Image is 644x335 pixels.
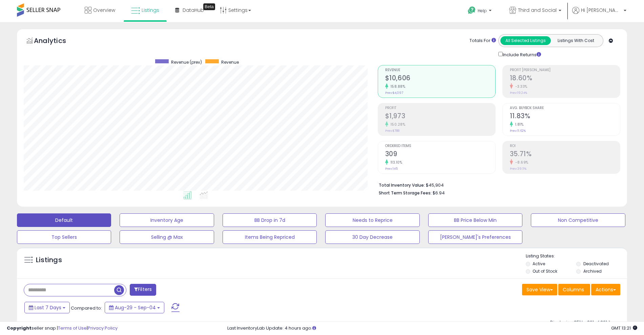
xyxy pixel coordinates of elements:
[510,167,526,171] small: Prev: 39.11%
[591,284,620,295] button: Actions
[120,230,214,244] button: Selling @ Max
[385,74,495,83] h2: $10,606
[563,286,584,293] span: Columns
[510,74,620,83] h2: 18.60%
[7,325,32,331] strong: Copyright
[379,190,432,196] b: Short Term Storage Fees:
[493,50,549,58] div: Include Returns
[428,213,522,227] button: BB Price Below Min
[385,144,495,148] span: Ordered Items
[531,213,625,227] button: Non Competitive
[581,7,622,14] span: Hi [PERSON_NAME]
[510,150,620,159] h2: 35.71%
[385,129,399,133] small: Prev: $788
[120,213,214,227] button: Inventory Age
[550,36,601,45] button: Listings With Cost
[385,68,495,72] span: Revenue
[223,213,317,227] button: BB Drop in 7d
[130,284,156,296] button: Filters
[58,325,87,331] a: Terms of Use
[93,7,115,14] span: Overview
[325,213,419,227] button: Needs to Reprice
[325,230,419,244] button: 30 Day Decrease
[223,230,317,244] button: Items Being Repriced
[462,1,498,22] a: Help
[510,129,526,133] small: Prev: 11.62%
[7,325,118,332] div: seller snap | |
[470,38,496,44] div: Totals For
[611,325,637,331] span: 2025-09-12 13:21 GMT
[550,319,620,326] div: Displaying 251 to 261 of 261 items
[221,59,239,65] span: Revenue
[558,284,590,295] button: Columns
[510,144,620,148] span: ROI
[572,7,626,22] a: Hi [PERSON_NAME]
[513,84,527,89] small: -3.33%
[388,84,406,89] small: 158.88%
[583,268,602,274] label: Archived
[115,304,156,311] span: Aug-29 - Sep-04
[388,122,406,127] small: 150.28%
[385,106,495,110] span: Profit
[526,253,627,259] p: Listing States:
[105,302,164,313] button: Aug-29 - Sep-04
[17,213,111,227] button: Default
[513,122,524,127] small: 1.81%
[35,304,61,311] span: Last 7 Days
[183,7,204,14] span: DataHub
[428,230,522,244] button: [PERSON_NAME]'s Preferences
[71,305,102,311] span: Compared to:
[433,190,445,196] span: $6.94
[142,7,159,14] span: Listings
[379,182,425,188] b: Total Inventory Value:
[583,261,609,267] label: Deactivated
[385,150,495,159] h2: 309
[510,106,620,110] span: Avg. Buybox Share
[17,230,111,244] button: Top Sellers
[385,112,495,121] h2: $1,973
[385,167,398,171] small: Prev: 145
[24,302,70,313] button: Last 7 Days
[510,112,620,121] h2: 11.83%
[379,181,615,189] li: $45,904
[385,91,403,95] small: Prev: $4,097
[500,36,551,45] button: All Selected Listings
[533,268,557,274] label: Out of Stock
[513,160,528,165] small: -8.69%
[227,325,637,332] div: Last InventoryLab Update: 4 hours ago.
[510,68,620,72] span: Profit [PERSON_NAME]
[518,7,557,14] span: Third and Social
[203,3,215,10] div: Tooltip anchor
[533,261,545,267] label: Active
[36,255,62,265] h5: Listings
[510,91,527,95] small: Prev: 19.24%
[468,6,476,15] i: Get Help
[478,8,487,14] span: Help
[88,325,118,331] a: Privacy Policy
[171,59,202,65] span: Revenue (prev)
[34,36,79,47] h5: Analytics
[388,160,402,165] small: 113.10%
[522,284,557,295] button: Save View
